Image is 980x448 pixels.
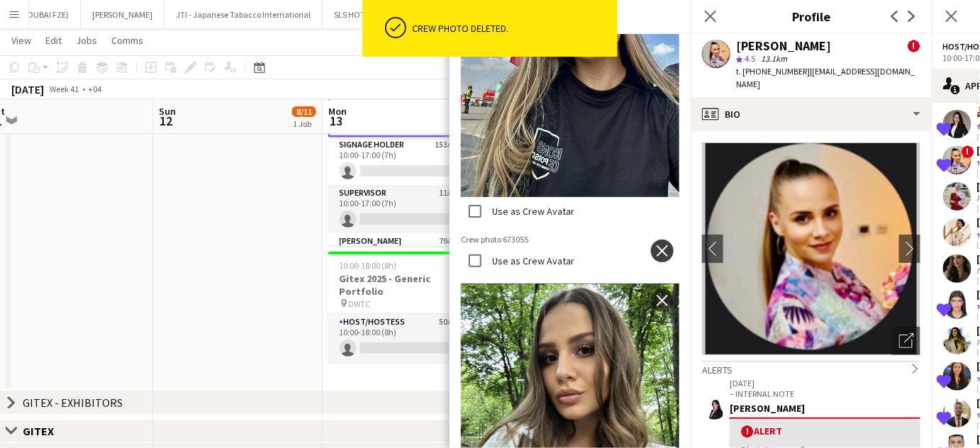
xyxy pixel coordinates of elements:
[702,361,920,376] div: Alerts
[741,425,909,438] div: Alert
[11,82,44,96] div: [DATE]
[6,31,37,50] a: View
[328,252,487,362] app-job-card: 10:00-18:00 (8h)0/1Gitex 2025 - Generic Portfolio DWTC1 RoleHost/Hostess50A0/110:00-18:00 (8h)
[159,105,176,118] span: Sun
[461,234,679,247] img: Crew photo 673055
[47,84,82,94] span: Week 41
[489,254,574,267] label: Use as Crew Avatar
[165,1,323,28] button: JTI - Japanese Tabacco International
[76,34,97,47] span: Jobs
[730,378,920,388] p: [DATE]
[962,145,974,158] span: !
[908,40,920,52] span: !
[736,66,810,77] span: t. [PHONE_NUMBER]
[745,53,755,64] span: 4.5
[70,31,103,50] a: Jobs
[328,105,347,118] span: Mon
[691,7,932,26] h3: Profile
[736,40,831,52] div: [PERSON_NAME]
[157,113,176,129] span: 12
[741,425,754,438] span: !
[292,106,316,117] span: 8/11
[758,53,790,64] span: 13.1km
[691,97,932,131] div: Bio
[489,205,574,218] label: Use as Crew Avatar
[323,1,438,28] button: SLS HOTEL & RESIDENCES
[328,36,487,246] app-job-card: 10:00-17:00 (7h)0/4GITEX 2025 DWTC or Harbor4 RolesHost/Hostess55A0/110:00-17:00 (7h) Signage Hol...
[412,22,612,35] div: Crew photo deleted.
[702,142,920,355] img: Crew avatar or photo
[23,424,65,438] div: GITEX
[328,272,487,298] h3: Gitex 2025 - Generic Portfolio
[349,298,371,309] span: DWTC
[111,34,143,47] span: Comms
[736,66,915,89] span: | [EMAIL_ADDRESS][DOMAIN_NAME]
[40,31,67,50] a: Edit
[88,84,101,94] div: +04
[730,402,920,415] div: [PERSON_NAME]
[892,327,920,355] div: Open photos pop-in
[293,118,316,129] div: 1 Job
[45,34,62,47] span: Edit
[328,233,487,281] app-card-role: [PERSON_NAME]79A0/1
[81,1,165,28] button: [PERSON_NAME]
[328,185,487,233] app-card-role: Supervisor11A0/110:00-17:00 (7h)
[11,34,31,47] span: View
[328,137,487,185] app-card-role: Signage Holder153A0/110:00-17:00 (7h)
[23,396,123,410] div: GITEX - EXHIBITORS
[106,31,149,50] a: Comms
[340,260,397,271] span: 10:00-18:00 (8h)
[730,388,920,399] p: – INTERNAL NOTE
[326,113,347,129] span: 13
[328,314,487,362] app-card-role: Host/Hostess50A0/110:00-18:00 (8h)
